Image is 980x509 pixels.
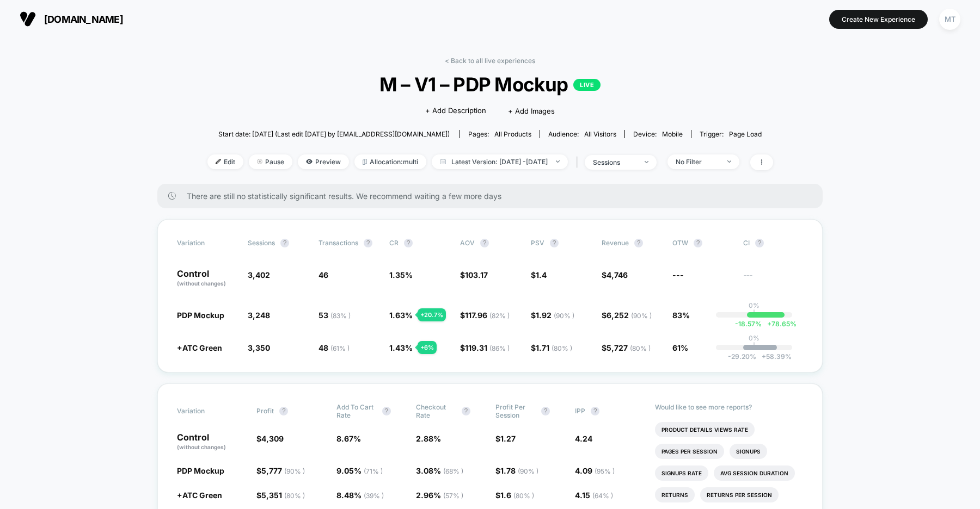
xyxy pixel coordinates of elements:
[756,352,792,361] span: 58.39 %
[552,344,572,352] span: ( 80 % )
[418,341,437,354] div: + 6 %
[187,191,801,201] span: There are still no statistically significant results. We recommend waiting a few more days
[248,239,275,247] span: Sessions
[44,14,123,25] span: [DOMAIN_NAME]
[330,312,351,320] span: ( 83 % )
[318,239,358,247] span: Transactions
[443,492,463,500] span: ( 57 % )
[249,154,292,169] span: Pause
[753,309,755,318] p: |
[364,492,384,500] span: ( 39 % )
[767,320,771,328] span: +
[494,130,531,138] span: all products
[432,154,568,169] span: Latest Version: [DATE] - [DATE]
[389,311,413,320] span: 1.63 %
[531,311,574,320] span: $
[672,239,732,247] span: OTW
[602,311,652,320] span: $
[318,343,350,352] span: 48
[500,434,516,443] span: 1.27
[762,320,797,328] span: 78.65 %
[575,491,613,500] span: 4.15
[416,434,441,443] span: 2.88 %
[728,352,756,361] span: -29.20 %
[755,239,764,247] button: ?
[235,73,744,96] span: M – V1 – PDP Mockup
[218,130,450,138] span: Start date: [DATE] (Last edit [DATE] by [EMAIL_ADDRESS][DOMAIN_NAME])
[495,466,538,475] span: $
[508,107,555,115] span: + Add Images
[248,343,270,352] span: 3,350
[694,239,702,247] button: ?
[513,492,534,500] span: ( 80 % )
[743,272,803,288] span: ---
[460,270,488,280] span: $
[607,270,628,280] span: 4,746
[489,344,510,352] span: ( 86 % )
[554,312,574,320] span: ( 90 % )
[495,403,536,419] span: Profit Per Session
[216,159,221,164] img: edit
[177,343,222,352] span: +ATC Green
[672,270,684,280] span: ---
[730,444,767,459] li: Signups
[16,10,126,28] button: [DOMAIN_NAME]
[354,154,426,169] span: Allocation: multi
[700,130,762,138] div: Trigger:
[655,487,695,502] li: Returns
[749,301,759,309] p: 0%
[536,311,574,320] span: 1.92
[336,466,383,475] span: 9.05 %
[425,105,486,116] span: + Add Description
[743,239,803,247] span: CI
[762,352,766,361] span: +
[556,160,560,163] img: end
[624,130,691,138] span: Device:
[550,239,559,247] button: ?
[536,343,572,352] span: 1.71
[672,343,688,352] span: 61%
[389,239,399,247] span: CR
[936,8,964,30] button: MT
[749,334,759,342] p: 0%
[727,160,731,163] img: end
[592,492,613,500] span: ( 64 % )
[440,159,446,164] img: calendar
[256,434,284,443] span: $
[177,444,226,450] span: (without changes)
[634,239,643,247] button: ?
[700,487,779,502] li: Returns Per Session
[573,154,585,170] span: |
[548,130,616,138] div: Audience:
[465,311,510,320] span: 117.96
[607,343,651,352] span: 5,727
[389,343,413,352] span: 1.43 %
[248,311,270,320] span: 3,248
[177,269,237,288] p: Control
[207,154,243,169] span: Edit
[318,270,328,280] span: 46
[465,270,488,280] span: 103.17
[443,467,463,475] span: ( 68 % )
[177,280,226,287] span: (without changes)
[445,57,535,65] a: < Back to all live experiences
[336,491,384,500] span: 8.48 %
[465,343,510,352] span: 119.31
[298,154,349,169] span: Preview
[256,407,274,415] span: Profit
[584,130,616,138] span: All Visitors
[495,491,534,500] span: $
[280,239,289,247] button: ?
[20,11,36,27] img: Visually logo
[364,239,372,247] button: ?
[336,434,361,443] span: 8.67 %
[177,403,237,419] span: Variation
[261,434,284,443] span: 4,309
[480,239,489,247] button: ?
[468,130,531,138] div: Pages:
[257,159,262,164] img: end
[363,159,367,165] img: rebalance
[729,130,762,138] span: Page Load
[389,270,413,280] span: 1.35 %
[829,10,928,29] button: Create New Experience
